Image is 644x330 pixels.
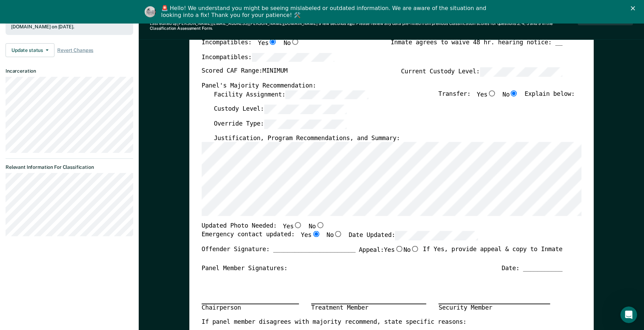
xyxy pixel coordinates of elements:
[285,90,368,99] input: Facility Assignment:
[620,306,637,323] iframe: Intercom live chat
[252,53,334,62] input: Incompatibles:
[309,222,325,231] label: No
[334,231,343,237] input: No
[301,231,320,240] label: Yes
[283,222,302,231] label: Yes
[501,265,563,273] div: Date: ___________
[384,246,403,254] label: Yes
[150,21,578,31] div: Last edited by [PERSON_NAME][EMAIL_ADDRESS][PERSON_NAME][DOMAIN_NAME] . Please review any data pr...
[311,303,426,312] div: Treatment Member
[201,318,466,326] label: If panel member disagrees with majority recommend, state specific reasons:
[258,38,277,47] label: Yes
[395,231,478,240] input: Date Updated:
[631,6,638,10] div: Close
[214,134,400,142] label: Justification, Program Recommendations, and Summary:
[480,67,562,76] input: Current Custody Level:
[201,303,299,312] div: Chairperson
[201,265,287,273] div: Panel Member Signatures:
[311,231,320,237] input: Yes
[395,246,404,252] input: Yes
[349,231,478,240] label: Date Updated:
[201,222,325,231] div: Updated Photo Needed:
[283,38,299,47] label: No
[6,68,133,74] dt: Incarceration
[316,222,325,228] input: No
[268,38,277,45] input: Yes
[57,47,93,53] span: Revert Changes
[201,38,300,53] div: Incompatibles:
[201,82,563,90] div: Panel's Majority Recommendation:
[214,119,346,129] label: Override Type:
[390,38,562,53] div: Inmate agrees to waive 48 hr. hearing notice: __
[214,90,368,99] label: Facility Assignment:
[403,246,419,254] label: No
[319,21,354,26] span: a few seconds ago
[487,90,496,96] input: Yes
[161,5,489,19] div: 🚨 Hello! We understand you might be seeing mislabeled or outdated information. We are aware of th...
[411,246,420,252] input: No
[438,90,575,105] div: Transfer: Explain below:
[6,164,133,170] dt: Relevant Information For Classification
[503,90,518,99] label: No
[264,105,346,114] input: Custody Level:
[326,231,342,240] label: No
[264,119,346,129] input: Override Type:
[214,105,346,114] label: Custody Level:
[359,246,419,260] label: Appeal:
[293,222,302,228] input: Yes
[476,90,496,99] label: Yes
[438,303,550,312] div: Security Member
[201,67,287,76] label: Scored CAF Range: MINIMUM
[291,38,300,45] input: No
[201,231,478,246] div: Emergency contact updated:
[145,6,156,17] img: Profile image for Kim
[401,67,563,76] label: Current Custody Level:
[6,43,54,57] button: Update status
[201,246,563,265] div: Offender Signature: _______________________ If Yes, provide appeal & copy to Inmate
[509,90,518,96] input: No
[201,53,334,62] label: Incompatibles:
